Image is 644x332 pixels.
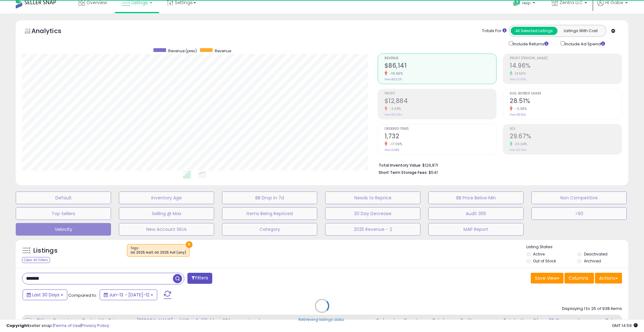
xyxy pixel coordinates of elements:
span: Avg. Buybox Share [510,92,622,95]
div: Include Ad Spend [556,40,615,47]
b: Short Term Storage Fees: [379,170,428,175]
small: Prev: 28.62% [510,113,526,117]
h2: $12,884 [385,97,497,106]
b: Total Inventory Value: [379,163,421,168]
button: Selling @ Max [119,207,214,220]
small: Prev: 23.54% [510,148,526,152]
small: Prev: $102,131 [385,77,402,81]
span: Profit [385,92,497,95]
button: MAP Report [428,223,524,236]
span: Help [522,0,531,6]
small: -15.66% [387,71,403,76]
li: $129,871 [379,161,618,169]
span: $541 [429,169,438,175]
span: Revenue [215,48,231,54]
button: >90 [531,207,627,220]
strong: Copyright [6,323,29,329]
div: Retrieving listings data.. [298,317,346,323]
button: 30 Day Decrease [325,207,420,220]
button: 2025 Revenue - 2 [325,223,420,236]
button: BB Price Below Min [428,192,524,204]
button: New Account SKUs [119,223,214,236]
small: -3.38% [387,106,401,111]
span: Profit [PERSON_NAME] [510,57,622,60]
h2: 1,732 [385,133,497,141]
h2: 14.96% [510,62,622,71]
small: Prev: $13,334 [385,113,402,117]
span: ROI [510,127,622,131]
small: Prev: 2,089 [385,148,399,152]
span: Revenue (prev) [168,48,197,54]
button: Audit 365 [428,207,524,220]
small: -17.09% [387,142,402,146]
button: Top Sellers [16,207,111,220]
small: 26.04% [513,142,527,146]
h2: 28.51% [510,97,622,106]
h2: $86,141 [385,62,497,71]
button: Items Being Repriced [222,207,317,220]
button: Category [222,223,317,236]
small: Prev: 13.06% [510,77,526,81]
button: Default [16,192,111,204]
button: All Selected Listings [511,27,558,35]
div: Totals For [482,28,507,34]
button: BB Drop in 7d [222,192,317,204]
h5: Analytics [31,26,74,37]
div: seller snap | | [6,323,109,329]
div: Include Returns [504,40,556,47]
span: Revenue [385,57,497,60]
h2: 29.67% [510,133,622,141]
span: Ordered Items [385,127,497,131]
button: Inventory Age [119,192,214,204]
button: Needs to Reprice [325,192,420,204]
button: Non Competitive [531,192,627,204]
small: -0.38% [513,106,527,111]
button: Velocity [16,223,111,236]
small: 14.55% [513,71,526,76]
button: Listings With Cost [557,27,604,35]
